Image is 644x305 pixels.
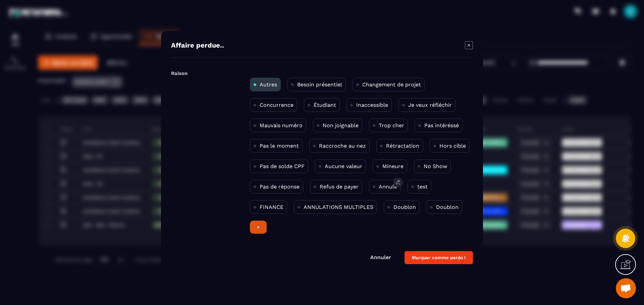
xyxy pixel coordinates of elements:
[171,70,187,76] label: Raison
[362,81,421,88] p: Changement de projet
[314,102,336,108] p: Étudiant
[386,143,419,149] p: Rétractation
[297,81,342,88] p: Besoin présentiel
[379,183,397,190] p: Annulé
[379,122,404,129] p: Trop cher
[323,122,359,129] p: Non joignable
[260,183,300,190] p: Pas de réponse
[439,143,466,149] p: Hors cible
[393,204,416,210] p: Doublon
[171,41,224,51] h4: Affaire perdue..
[304,204,373,210] p: ANNULATIONS MULTIPLES
[260,102,293,108] p: Concurrence
[260,122,303,129] p: Mauvais numéro
[405,251,473,264] button: Marquer comme perdu !
[408,102,452,108] p: Je veux réfléchir
[260,204,283,210] p: FINANCE
[382,163,404,169] p: Mineure
[356,102,388,108] p: Inaccessible
[320,183,359,190] p: Refus de payer
[319,143,366,149] p: Raccroche au nez
[325,163,362,169] p: Aucune valeur
[424,163,447,169] p: No Show
[436,204,459,210] p: Doublon
[370,254,391,260] a: Annuler
[260,81,277,88] p: Autres
[417,183,428,190] p: test
[260,163,305,169] p: Pas de solde CPF
[424,122,459,129] p: Pas intéréssé
[616,278,636,298] div: Ouvrir le chat
[260,143,299,149] p: Pas le moment
[250,221,267,234] div: +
